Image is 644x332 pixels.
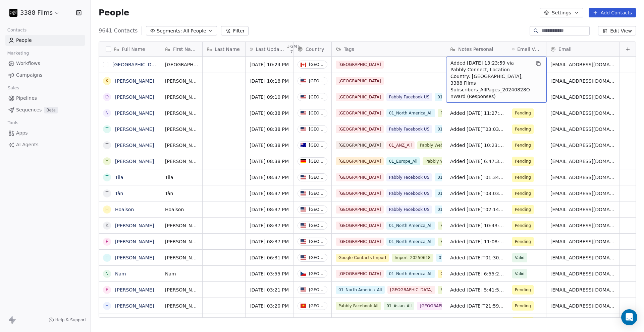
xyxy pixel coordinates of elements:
div: K [105,222,108,229]
div: T [106,126,109,133]
div: Last Updated DateGMT-7 [246,42,293,56]
a: Tân [115,191,123,196]
a: Pipelines [5,93,85,104]
a: SequencesBeta [5,104,85,115]
span: [PERSON_NAME] [165,222,198,229]
span: 01_North America_All [436,254,485,262]
span: Pending [515,110,531,116]
div: Email [546,42,620,56]
div: grid [161,57,636,318]
a: Hoaison [115,207,134,212]
span: [GEOGRAPHIC_DATA] [375,318,423,326]
span: [GEOGRAPHIC_DATA] [336,93,384,101]
span: [EMAIL_ADDRESS][DOMAIN_NAME] [550,110,615,116]
a: [PERSON_NAME] [115,303,154,309]
span: 01_North America_All [435,93,484,101]
span: [PERSON_NAME] [165,126,198,133]
a: [PERSON_NAME] [115,223,154,228]
a: People [5,35,85,46]
span: [EMAIL_ADDRESS][DOMAIN_NAME] [550,78,615,84]
div: K [105,77,108,84]
span: Added [DATE] 11:27:23 via Pabbly Connect, Location Country: [GEOGRAPHIC_DATA], 3388 Films Subscri... [450,110,504,116]
span: [GEOGRAPHIC_DATA] [336,157,384,165]
span: [DATE] 08:38 PM [250,126,289,133]
span: [EMAIL_ADDRESS][DOMAIN_NAME] [550,142,615,149]
button: Settings [540,8,583,17]
div: [GEOGRAPHIC_DATA] [309,287,324,292]
div: Country [293,42,331,56]
span: [PERSON_NAME] [165,286,198,293]
span: First Name [173,46,198,53]
span: Valid [515,254,525,261]
span: Added [DATE] 6:55:27 via Pabbly Connect, Location Country: [GEOGRAPHIC_DATA], 3388 Films Subscrib... [450,270,504,277]
a: [PERSON_NAME] [115,78,154,84]
span: [GEOGRAPHIC_DATA] [336,189,384,197]
span: Last Name [215,46,240,53]
span: [DATE] 10:18 PM [250,78,289,84]
span: Import_20250618 [392,254,433,262]
a: Tila [115,175,123,180]
span: 01_North America_All [435,173,484,181]
span: 01_North America_All [386,270,435,278]
button: 3388 Films [8,7,61,18]
span: Pending [515,222,531,229]
img: 3388Films_Logo_White.jpg [9,9,17,17]
span: Hoaison [165,206,198,213]
span: Pending [515,174,531,181]
span: Pabbly Website [438,222,474,230]
a: [PERSON_NAME] [115,94,154,100]
span: Added [DATE] 6:47:31 via Pabbly Connect, Location Country: [GEOGRAPHIC_DATA], 3388 Films Subscrib... [450,158,504,165]
span: Pending [515,190,531,197]
span: [EMAIL_ADDRESS][DOMAIN_NAME] [550,286,615,293]
span: [EMAIL_ADDRESS][DOMAIN_NAME] [550,206,615,213]
span: Added [DATE]T03:03:00+0000 via Pabbly Connect, Location Country: [GEOGRAPHIC_DATA], Facebook Lead... [450,126,504,133]
span: 9641 Contacts [99,27,138,35]
div: grid [99,57,161,318]
span: Pabbly Website [438,286,474,294]
span: [GEOGRAPHIC_DATA] [336,173,384,181]
span: [DATE] 08:38 PM [250,142,289,149]
span: 01_North America_All [435,189,484,197]
span: Pending [515,303,531,309]
span: Pending [515,238,531,245]
span: Beta [44,107,58,113]
span: [DATE] 10:24 PM [250,61,289,68]
span: Email Verification Status [517,46,542,53]
span: 01_Asian_All [384,302,414,310]
span: 01_North America_All [386,222,435,230]
span: 01_North America_All [435,125,484,133]
div: Last Name [203,42,245,56]
a: [PERSON_NAME] [115,127,154,132]
span: [DATE] 08:37 PM [250,238,289,245]
span: [DATE] 06:31 PM [250,254,289,261]
a: Campaigns [5,70,85,81]
span: People [16,37,32,44]
div: T [106,254,109,261]
div: T [106,190,109,197]
span: [DATE] 08:37 PM [250,222,289,229]
span: Campaigns [16,72,42,79]
div: H [105,206,109,213]
div: [GEOGRAPHIC_DATA] [309,207,324,212]
span: [EMAIL_ADDRESS][DOMAIN_NAME] [550,238,615,245]
span: [PERSON_NAME] [165,94,198,100]
span: [EMAIL_ADDRESS][DOMAIN_NAME] [550,174,615,181]
span: Added [DATE] 10:43:12 via Pabbly Connect, Location Country: [GEOGRAPHIC_DATA], 3388 Films Subscri... [450,222,504,229]
div: D [105,93,109,100]
span: Pending [515,206,531,213]
div: [GEOGRAPHIC_DATA] [309,62,324,67]
div: [GEOGRAPHIC_DATA] [309,255,324,260]
span: Tags [344,46,354,53]
span: Full Name [122,46,145,53]
span: Pending [515,286,531,293]
span: [EMAIL_ADDRESS][DOMAIN_NAME] [550,222,615,229]
div: [GEOGRAPHIC_DATA] [309,239,324,244]
span: Pipelines [16,95,37,102]
a: Workflows [5,58,85,69]
a: [PERSON_NAME] [115,287,154,293]
span: Sales [5,83,22,93]
button: Filter [221,26,249,35]
span: [EMAIL_ADDRESS][DOMAIN_NAME] [550,270,615,277]
a: [PERSON_NAME] [115,143,154,148]
span: Pabbly Facebook US [386,205,432,214]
